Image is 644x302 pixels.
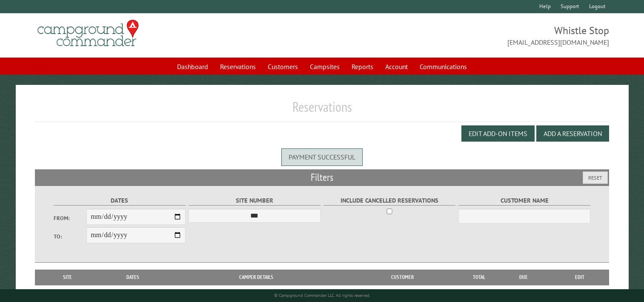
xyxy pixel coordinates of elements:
[96,270,170,285] th: Dates
[583,171,608,184] button: Reset
[346,58,378,75] a: Reports
[35,99,609,122] h1: Reservations
[305,58,345,75] a: Campsites
[323,196,456,206] label: Include Cancelled Reservations
[458,196,591,206] label: Customer Name
[39,270,96,285] th: Site
[263,58,303,75] a: Customers
[35,169,609,186] h2: Filters
[54,232,87,241] label: To:
[274,293,370,298] small: © Campground Commander LLC. All rights reserved.
[551,270,609,285] th: Edit
[322,23,610,47] span: Whistle Stop [EMAIL_ADDRESS][DOMAIN_NAME]
[415,58,472,75] a: Communications
[170,270,343,285] th: Camper Details
[54,214,87,222] label: From:
[462,270,496,285] th: Total
[172,58,213,75] a: Dashboard
[461,125,535,142] button: Edit Add-on Items
[343,270,462,285] th: Customer
[189,196,321,206] label: Site Number
[54,196,186,206] label: Dates
[536,125,609,142] button: Add a Reservation
[380,58,413,75] a: Account
[35,17,141,50] img: Campground Commander
[496,270,551,285] th: Due
[281,148,363,166] div: Payment successful
[215,58,261,75] a: Reservations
